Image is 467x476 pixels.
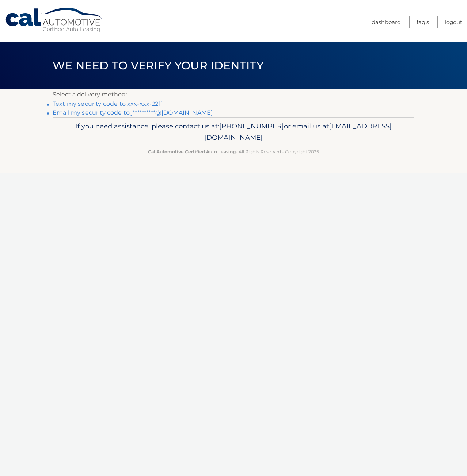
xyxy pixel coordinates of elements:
[417,16,429,28] a: FAQ's
[53,59,263,72] span: We need to verify your identity
[5,7,103,33] a: Cal Automotive
[372,16,401,28] a: Dashboard
[57,148,410,156] p: - All Rights Reserved - Copyright 2025
[148,149,236,154] strong: Cal Automotive Certified Auto Leasing
[445,16,462,28] a: Logout
[53,100,163,107] a: Text my security code to xxx-xxx-2211
[53,89,414,100] p: Select a delivery method:
[53,109,213,116] a: Email my security code to j**********@[DOMAIN_NAME]
[219,122,284,130] span: [PHONE_NUMBER]
[57,120,410,144] p: If you need assistance, please contact us at: or email us at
